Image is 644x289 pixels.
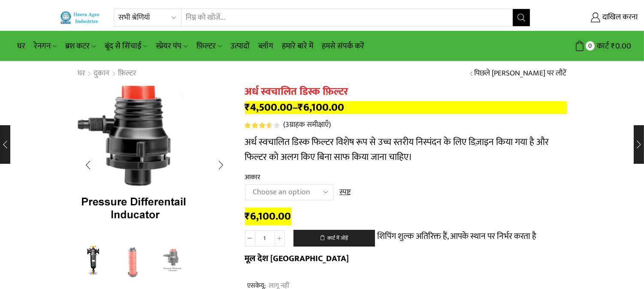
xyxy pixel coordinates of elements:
[94,67,110,80] font: दुकान
[118,67,136,80] font: फ़िल्टर
[118,68,137,79] a: फ़िल्टर
[543,10,638,25] a: दाखिल करना
[245,251,349,266] font: मूल देश [GEOGRAPHIC_DATA]
[597,39,609,53] font: कार्ट
[602,11,638,24] font: दाखिल करना
[475,68,567,79] a: पिछले [PERSON_NAME] पर लौटें
[322,39,364,53] font: हमसे संपर्क करें
[115,244,151,279] li: 2 / 3
[155,244,190,280] a: दबाव-प्रशिक्षक
[76,244,111,279] li: 1 / 3
[258,39,273,53] font: ब्लॉग
[78,68,137,79] nav: ब्रेडक्रम्ब
[290,118,331,131] font: ग्राहक समीक्षाएँ)
[317,36,369,56] a: हमसे संपर्क करें
[304,99,345,116] font: 6,100.00
[284,120,331,131] a: (3ग्राहक समीक्षाएँ)
[155,244,190,279] li: 3 / 3
[293,99,298,116] font: –
[78,154,99,176] div: पिछली स्लाइड
[230,39,250,53] font: उत्पादों
[298,99,304,116] font: ₹
[181,9,512,26] input: निम्न को खोजें...
[588,41,592,51] font: 0
[475,67,567,80] font: पिछले [PERSON_NAME] पर लौटें
[377,229,536,244] font: शिपिंग शुल्क अतिरिक्त हैं, आपके स्थान पर निर्भर करता है
[197,39,216,53] font: फ़िल्टर
[251,208,291,225] font: 6,100.00
[513,9,530,26] button: खोज बटन
[30,36,61,56] a: रेनगन
[255,230,275,247] input: उत्पाद गुणवत्ता
[245,99,251,116] font: ₹
[100,36,151,56] a: बूंद से सिंचाई
[151,36,192,56] a: स्प्रेयर पंप
[78,68,86,79] a: घर
[254,36,278,56] a: ब्लॉग
[327,234,348,242] font: कार्ट में जोड़ें
[13,36,30,56] a: घर
[61,36,100,56] a: ब्रश कटर
[94,68,110,79] a: दुकान
[65,39,90,53] font: ब्रश कटर
[611,39,615,53] font: ₹
[192,36,226,56] a: फ़िल्टर
[615,39,631,53] font: 0.00
[339,186,351,199] font: स्पष्ट
[105,39,141,53] font: बूंद से सिंचाई
[115,244,151,280] a: डिस्क-फ़िल्टर
[245,134,549,165] font: अर्ध स्वचालित डिस्क फिल्टर विशेष रूप से उच्च स्तरीय निस्पंदन के लिए डिज़ाइन किया गया है और फिल्टर...
[211,154,232,176] div: अगली स्लाइड
[282,39,313,53] font: हमारे बारे में
[78,86,232,240] div: 3 / 3
[76,243,111,279] img: अर्ध स्वचालित डिस्क फ़िल्टर
[286,118,290,131] font: 3
[251,99,293,116] font: 4,500.00
[245,208,251,225] font: ₹
[78,67,85,80] font: घर
[17,39,25,53] font: घर
[226,36,254,56] a: उत्पादों
[278,36,317,56] a: हमारे बारे में
[245,122,280,128] div: 5 में से 3.67 रेटिंग
[284,118,286,131] font: (
[34,39,51,53] font: रेनगन
[245,83,348,100] font: अर्ध स्वचालित डिस्क फ़िल्टर
[293,230,375,247] button: कार्ट में जोड़ें
[245,172,261,183] font: आकार
[539,38,631,54] a: 0 कार्ट ₹0.00
[156,39,181,53] font: स्प्रेयर पंप
[339,187,351,198] a: विकल्प साफ़ करें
